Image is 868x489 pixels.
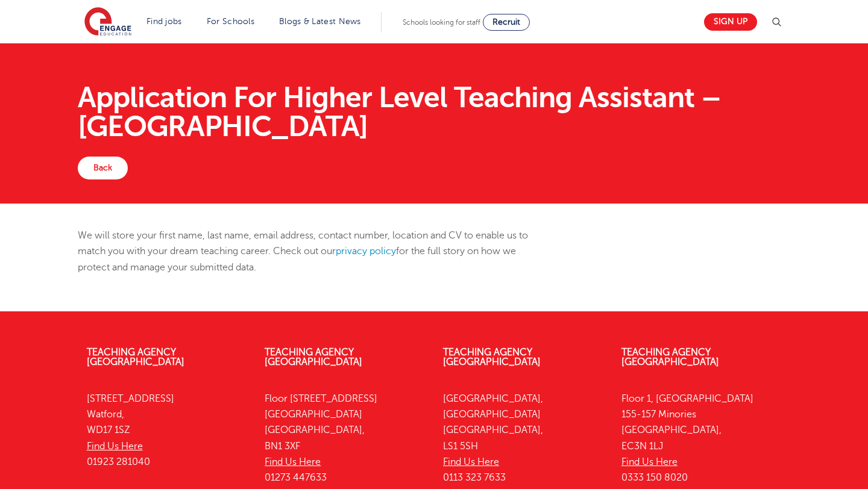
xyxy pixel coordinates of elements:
[78,83,791,141] h1: Application For Higher Level Teaching Assistant – [GEOGRAPHIC_DATA]
[265,456,321,467] a: Find Us Here
[78,228,547,275] p: We will store your first name, last name, email address, contact number, location and CV to enabl...
[403,18,480,26] span: Schools looking for staff
[87,441,143,452] a: Find Us Here
[621,391,782,486] p: Floor 1, [GEOGRAPHIC_DATA] 155-157 Minories [GEOGRAPHIC_DATA], EC3N 1LJ 0333 150 8020
[443,456,499,467] a: Find Us Here
[265,347,362,367] a: Teaching Agency [GEOGRAPHIC_DATA]
[621,456,678,467] a: Find Us Here
[492,17,520,26] span: Recruit
[265,391,425,486] p: Floor [STREET_ADDRESS] [GEOGRAPHIC_DATA] [GEOGRAPHIC_DATA], BN1 3XF 01273 447633
[146,17,182,26] a: Find jobs
[78,157,128,179] a: Back
[84,7,131,37] img: Engage Education
[279,17,361,26] a: Blogs & Latest News
[207,17,254,26] a: For Schools
[443,347,541,367] a: Teaching Agency [GEOGRAPHIC_DATA]
[443,391,603,486] p: [GEOGRAPHIC_DATA], [GEOGRAPHIC_DATA] [GEOGRAPHIC_DATA], LS1 5SH 0113 323 7633
[87,391,247,470] p: [STREET_ADDRESS] Watford, WD17 1SZ 01923 281040
[704,13,757,31] a: Sign up
[621,347,719,367] a: Teaching Agency [GEOGRAPHIC_DATA]
[483,14,530,31] a: Recruit
[87,347,184,367] a: Teaching Agency [GEOGRAPHIC_DATA]
[336,246,396,257] a: privacy policy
